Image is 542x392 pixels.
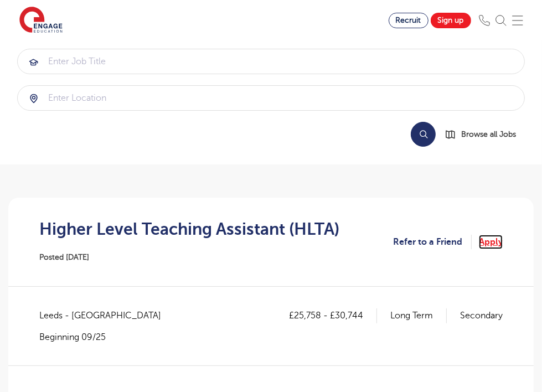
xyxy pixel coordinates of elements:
img: Phone [479,15,490,26]
button: Search [411,122,436,147]
div: Submit [17,49,525,74]
p: Secondary [460,308,503,323]
a: Apply [479,235,503,249]
p: Beginning 09/25 [39,331,172,343]
h1: Higher Level Teaching Assistant (HLTA) [39,220,339,239]
img: Engage Education [19,7,63,34]
span: Browse all Jobs [461,128,516,141]
a: Recruit [389,13,429,28]
span: Posted [DATE] [39,253,89,261]
span: Recruit [396,16,421,24]
p: Long Term [390,308,447,323]
a: Browse all Jobs [445,128,525,141]
p: £25,758 - £30,744 [289,308,377,323]
img: Search [495,15,507,26]
span: Leeds - [GEOGRAPHIC_DATA] [39,308,172,323]
a: Sign up [431,13,471,28]
a: Refer to a Friend [393,235,472,249]
input: Submit [18,49,524,74]
div: Submit [17,85,525,111]
img: Mobile Menu [512,15,523,26]
input: Submit [18,86,524,110]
